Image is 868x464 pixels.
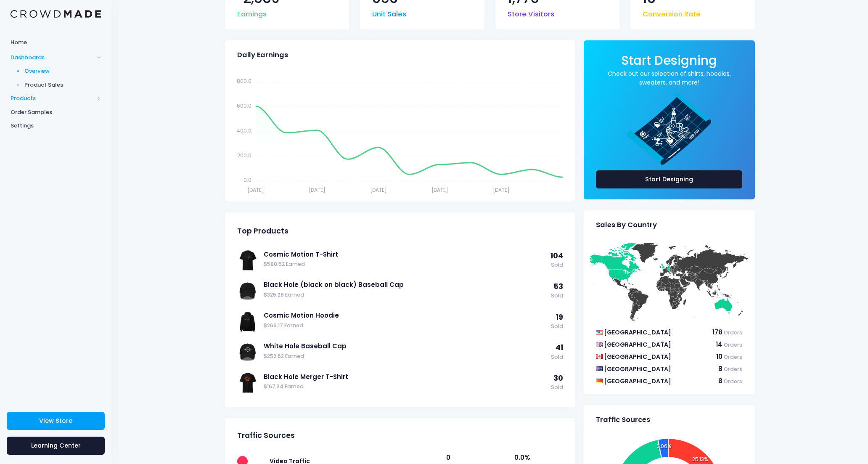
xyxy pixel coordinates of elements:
span: Product Sales [24,81,101,89]
tspan: [DATE] [493,186,510,194]
span: $252.62 Earned [264,353,547,361]
span: Learning Center [31,441,81,450]
span: 53 [554,281,563,292]
span: [GEOGRAPHIC_DATA] [604,353,671,361]
span: Sold [551,353,563,361]
span: Sold [551,323,563,331]
a: Black Hole (black on black) Baseball Cap [264,280,547,289]
a: Check out our selection of shirts, hoodies, sweaters, and more! [596,69,743,87]
a: View Store [7,412,105,430]
span: 0.0% [481,453,563,462]
span: Sold [550,261,563,269]
tspan: [DATE] [308,186,325,194]
span: Unit Sales [372,5,406,20]
span: 19 [556,312,563,322]
span: Sold [551,384,563,392]
span: View Store [39,416,72,425]
span: Top Products [237,227,288,236]
img: Logo [11,10,101,18]
span: Settings [11,122,101,130]
span: Daily Earnings [237,51,288,59]
span: $167.34 Earned [264,383,547,391]
span: 104 [550,251,563,261]
a: Black Hole Merger T-Shirt [264,372,547,382]
tspan: [DATE] [431,186,448,194]
span: Orders [724,341,742,348]
span: [GEOGRAPHIC_DATA] [604,340,671,349]
a: Cosmic Motion T-Shirt [264,250,546,259]
tspan: 0.0 [243,176,251,183]
span: Orders [724,378,742,385]
span: Order Samples [11,108,101,117]
span: Sold [551,292,563,300]
tspan: 600.0 [236,102,251,109]
span: Earnings [237,5,267,20]
span: 178 [712,328,722,337]
span: Start Designing [621,52,717,69]
span: Products [11,94,94,103]
span: 8 [718,364,722,373]
span: Orders [724,329,742,336]
span: 30 [553,373,563,383]
span: 41 [556,342,563,353]
span: Overview [24,67,101,75]
span: Home [11,38,101,47]
a: Cosmic Motion Hoodie [264,311,547,320]
span: $325.29 Earned [264,291,547,299]
a: White Hole Baseball Cap [264,342,547,351]
span: [GEOGRAPHIC_DATA] [604,377,671,385]
span: 14 [716,340,722,349]
span: 10 [716,352,722,361]
span: Conversion Rate [643,5,701,20]
a: Start Designing [596,170,743,188]
span: Dashboards [11,53,94,62]
tspan: 200.0 [237,151,251,159]
span: [GEOGRAPHIC_DATA] [604,328,671,337]
a: Learning Center [7,437,105,455]
tspan: [DATE] [370,186,387,194]
tspan: 800.0 [236,77,251,85]
span: Orders [724,353,742,361]
span: Traffic Sources [237,431,295,440]
span: Traffic Sources [596,416,650,424]
tspan: 400.0 [236,127,251,134]
span: $266.17 Earned [264,322,547,330]
span: Orders [724,366,742,373]
span: Store Visitors [508,5,554,20]
span: 0 [424,453,473,462]
span: Sales By Country [596,221,657,229]
a: Start Designing [621,59,717,67]
span: [GEOGRAPHIC_DATA] [604,365,671,373]
tspan: [DATE] [247,186,264,194]
span: 8 [718,377,722,385]
span: $580.52 Earned [264,260,546,268]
